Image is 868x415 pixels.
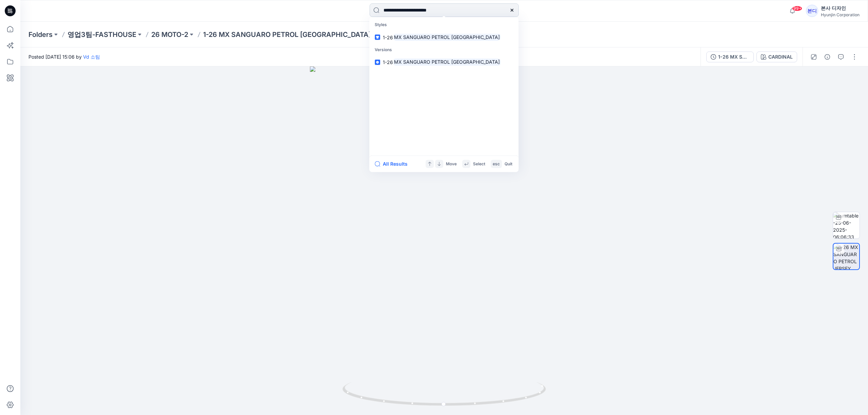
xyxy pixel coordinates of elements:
[768,53,793,61] div: CARDINAL
[393,33,501,41] mark: MX SANGUARO PETROL [GEOGRAPHIC_DATA]
[383,34,393,40] span: 1-26
[83,54,100,60] a: Vd 소팀
[473,160,485,167] p: Select
[792,6,802,11] span: 99+
[371,19,517,31] p: Styles
[806,5,818,17] div: 본디
[493,160,500,167] p: esc
[375,160,412,168] button: All Results
[151,30,188,39] a: 26 MOTO-2
[756,51,797,62] button: CARDINAL
[203,30,371,39] p: 1-26 MX SANGUARO PETROL [GEOGRAPHIC_DATA]
[821,4,860,12] div: 본사 디자인
[706,51,754,62] button: 1-26 MX SANGUARO PETROL [GEOGRAPHIC_DATA]
[446,160,457,167] p: Move
[505,160,512,167] p: Quit
[28,30,53,39] a: Folders
[833,212,860,238] img: turntable-25-06-2025-06:06:33
[393,58,501,66] mark: MX SANGUARO PETROL [GEOGRAPHIC_DATA]
[822,51,833,62] button: Details
[371,31,517,43] a: 1-26MX SANGUARO PETROL [GEOGRAPHIC_DATA]
[718,53,749,61] div: 1-26 MX SANGUARO PETROL [GEOGRAPHIC_DATA]
[67,30,136,39] a: 영업3팀-FASTHOUSE
[371,43,517,56] p: Versions
[833,244,859,269] img: 1-26 MX SANGUARO PETROL JERSEY
[371,56,517,68] a: 1-26MX SANGUARO PETROL [GEOGRAPHIC_DATA]
[383,59,393,65] span: 1-26
[821,12,860,17] div: Hyunjin Corporation
[28,53,100,60] span: Posted [DATE] 15:06 by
